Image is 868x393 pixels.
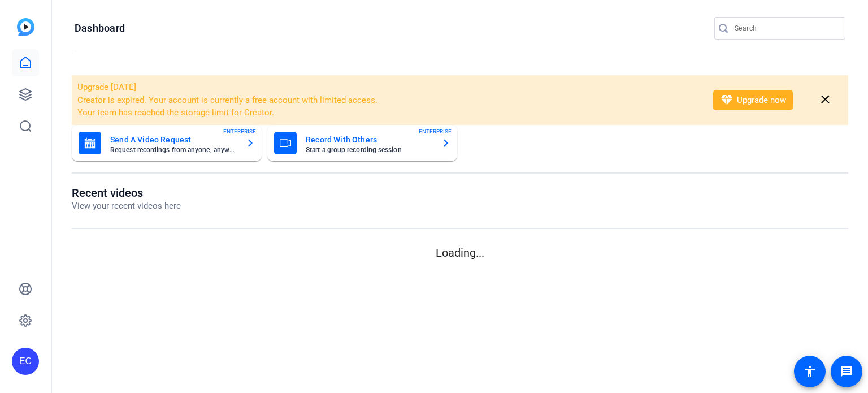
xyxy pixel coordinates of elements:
[72,244,848,261] p: Loading...
[72,125,262,161] button: Send A Video RequestRequest recordings from anyone, anywhereENTERPRISE
[17,18,34,36] img: blue-gradient.svg
[12,348,39,375] div: EC
[75,21,125,35] h1: Dashboard
[110,133,237,146] mat-card-title: Send A Video Request
[267,125,457,161] button: Record With OthersStart a group recording sessionENTERPRISE
[720,93,734,107] mat-icon: diamond
[840,365,853,378] mat-icon: message
[72,186,181,200] h1: Recent videos
[306,133,432,146] mat-card-title: Record With Others
[803,365,817,378] mat-icon: accessibility
[713,90,793,110] button: Upgrade now
[77,94,698,107] li: Creator is expired. Your account is currently a free account with limited access.
[735,21,836,35] input: Search
[419,127,452,136] span: ENTERPRISE
[72,200,181,213] p: View your recent videos here
[77,106,698,119] li: Your team has reached the storage limit for Creator.
[818,93,832,107] mat-icon: close
[223,127,256,136] span: ENTERPRISE
[77,82,136,92] span: Upgrade [DATE]
[306,146,432,153] mat-card-subtitle: Start a group recording session
[110,146,237,153] mat-card-subtitle: Request recordings from anyone, anywhere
